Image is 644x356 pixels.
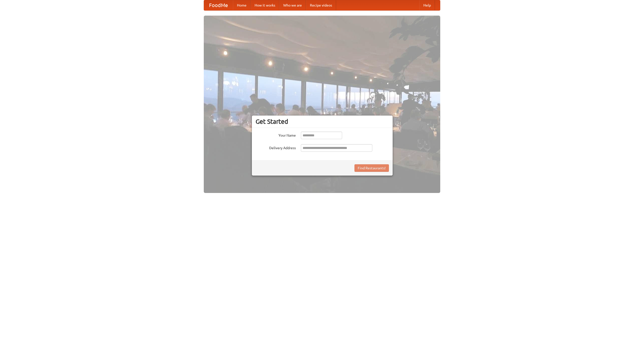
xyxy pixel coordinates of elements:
a: Help [419,0,435,10]
a: Who we are [279,0,306,10]
label: Your Name [256,132,296,138]
label: Delivery Address [256,144,296,150]
h3: Get Started [256,118,389,125]
a: How it works [251,0,279,10]
a: Home [233,0,251,10]
button: Find Restaurants! [354,164,389,172]
a: FoodMe [204,0,233,10]
a: Recipe videos [306,0,336,10]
